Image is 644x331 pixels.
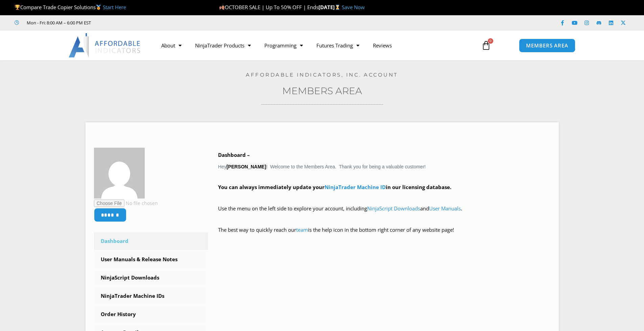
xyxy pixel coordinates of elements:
a: Order History [94,306,208,323]
a: Reviews [366,38,399,53]
a: NinjaScript Downloads [94,269,208,287]
img: 🏆 [15,5,20,10]
a: MEMBERS AREA [519,39,575,53]
a: NinjaScript Downloads [367,205,420,212]
a: NinjaTrader Machine ID [325,184,386,190]
img: 9d31bb7e1ea77eb2c89bd929555c5df615da391e752d5da808b8d55deb7a798c [94,148,145,199]
a: 0 [471,36,501,55]
iframe: Customer reviews powered by Trustpilot [100,19,202,26]
div: Hey ! Welcome to the Members Area. Thank you for being a valuable customer! [218,150,550,244]
a: Futures Trading [310,38,366,53]
p: Use the menu on the left side to explore your account, including and . [218,204,550,223]
img: ⌛ [335,5,340,10]
span: Compare Trade Copier Solutions [15,4,126,11]
p: The best way to quickly reach our is the help icon in the bottom right corner of any website page! [218,225,550,244]
a: team [296,226,308,233]
a: NinjaTrader Products [188,38,258,53]
img: 🥇 [96,5,101,10]
strong: [DATE] [318,4,342,11]
a: Dashboard [94,232,208,250]
a: NinjaTrader Machine IDs [94,287,208,305]
nav: Menu [154,38,474,53]
span: MEMBERS AREA [526,43,568,48]
a: Affordable Indicators, Inc. Account [246,71,398,78]
a: Save Now [342,4,365,11]
span: OCTOBER SALE | Up To 50% OFF | Ends [219,4,318,11]
b: Dashboard – [218,151,250,158]
strong: [PERSON_NAME] [226,164,266,169]
img: LogoAI | Affordable Indicators – NinjaTrader [69,33,141,58]
a: User Manuals & Release Notes [94,251,208,268]
a: User Manuals [429,205,461,212]
strong: You can always immediately update your in our licensing database. [218,184,451,190]
a: About [154,38,188,53]
span: 0 [488,38,493,44]
span: Mon - Fri: 8:00 AM – 6:00 PM EST [25,19,91,27]
a: Members Area [282,85,362,97]
a: Start Here [103,4,126,11]
a: Programming [258,38,310,53]
img: 🍂 [219,5,224,10]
